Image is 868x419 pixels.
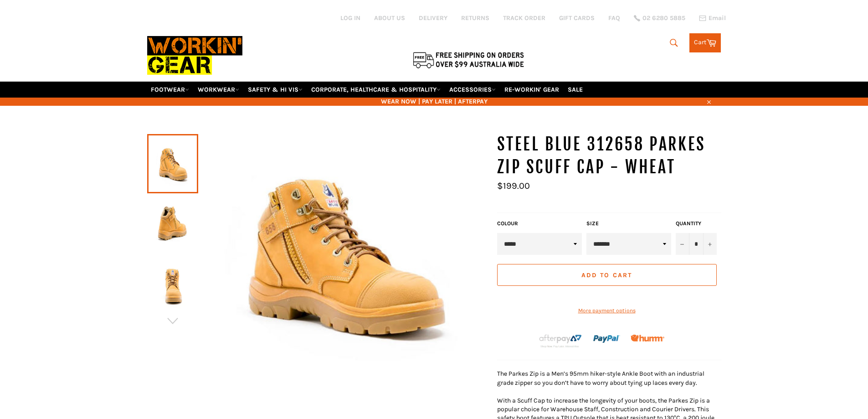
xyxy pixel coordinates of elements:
[497,307,717,315] a: More payment options
[198,133,488,375] img: STEEL BLUE 312658 PARKES ZIP SCUFF CAP - WHEAT - Workin' Gear
[503,14,545,22] a: TRACK ORDER
[152,200,194,250] img: STEEL BLUE 312658 PARKES ZIP SCUFF CAP - WHEAT - Workin' Gear
[676,220,717,228] label: Quantity
[676,233,689,255] button: Reduce item quantity by one
[446,82,499,98] a: ACCESSORIES
[586,220,671,228] label: Size
[497,369,721,387] p: The Parkes Zip is a Men’s 95mm hiker-style Ankle Boot with an industrial grade zipper so you don’...
[147,30,242,81] img: Workin Gear leaders in Workwear, Safety Boots, PPE, Uniforms. Australia's No.1 in Workwear
[709,15,726,21] span: Email
[634,15,685,21] a: 02 6280 5885
[497,181,530,191] span: $199.00
[497,220,582,228] label: COLOUR
[308,82,444,98] a: CORPORATE, HEALTHCARE & HOSPITALITY
[703,233,717,255] button: Increase item quantity by one
[374,14,405,22] a: ABOUT US
[699,15,726,22] a: Email
[340,14,360,22] a: Log in
[411,50,525,69] img: Flat $9.95 shipping Australia wide
[593,326,620,352] img: paypal.png
[631,335,664,341] img: Humm_core_logo_RGB-01_300x60px_small_195d8312-4386-4de7-b182-0ef9b6303a37.png
[147,82,193,98] a: FOOTWEAR
[497,133,721,178] h1: STEEL BLUE 312658 PARKES ZIP SCUFF CAP - WHEAT
[689,33,721,52] a: Cart
[564,82,586,98] a: SALE
[419,14,447,22] a: DELIVERY
[497,264,717,286] button: Add to Cart
[194,82,243,98] a: WORKWEAR
[501,82,563,98] a: RE-WORKIN' GEAR
[461,14,489,22] a: RETURNS
[244,82,306,98] a: SAFETY & HI VIS
[538,333,583,349] img: Afterpay-Logo-on-dark-bg_large.png
[642,15,685,21] span: 02 6280 5885
[147,97,721,106] span: WEAR NOW | PAY LATER | AFTERPAY
[559,14,595,22] a: GIFT CARDS
[581,271,632,279] span: Add to Cart
[152,261,194,311] img: STEEL BLUE 312658 PARKES ZIP SCUFF CAP - WHEAT - Workin' Gear
[608,14,620,22] a: FAQ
